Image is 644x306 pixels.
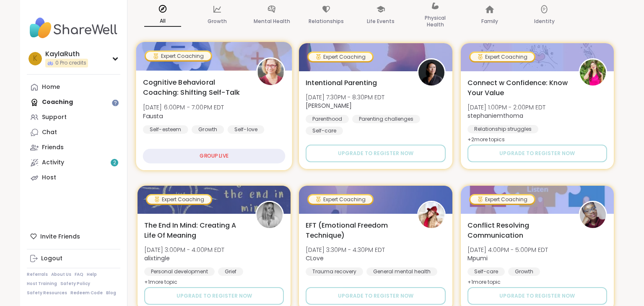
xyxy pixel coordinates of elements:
a: FAQ [75,272,83,277]
button: Upgrade to register now [306,287,445,305]
img: Natasha [418,60,444,86]
div: Personal development [144,267,215,276]
div: General mental health [366,267,437,276]
p: Life Events [367,16,395,26]
div: Expert Coaching [470,195,534,204]
span: K [33,53,37,64]
span: Upgrade to register now [499,150,575,157]
a: About Us [51,272,71,277]
img: alixtingle [257,202,283,228]
div: Host [42,174,56,182]
a: Activity2 [27,155,120,170]
button: Upgrade to register now [144,287,284,305]
span: [DATE] 4:00PM - 5:00PM EDT [467,246,548,254]
p: Physical Health [417,13,454,30]
a: Help [87,272,97,277]
span: Upgrade to register now [177,292,252,300]
p: Mental Health [254,16,290,26]
div: Growth [508,267,540,276]
span: EFT (Emotional Freedom Technique) [306,220,408,241]
a: Chat [27,125,120,140]
button: Upgrade to register now [467,145,607,162]
div: Trauma recovery [306,267,363,276]
a: Referrals [27,272,48,277]
a: Logout [27,251,120,266]
a: Blog [106,290,116,296]
span: [DATE] 1:00PM - 2:00PM EDT [467,103,545,112]
span: [DATE] 3:00PM - 4:00PM EDT [144,246,224,254]
div: Self-care [306,127,343,135]
span: [DATE] 3:30PM - 4:30PM EDT [306,246,385,254]
img: CLove [418,202,444,228]
button: Upgrade to register now [467,287,607,305]
span: 2 [113,159,116,166]
span: Conflict Resolving Communication [467,220,569,241]
a: Home [27,80,120,95]
span: Connect w Confidence: Know Your Value [467,78,569,98]
span: [DATE] 6:00PM - 7:00PM EDT [143,103,224,112]
div: Parenting challenges [352,115,420,123]
span: Upgrade to register now [338,150,413,157]
div: GROUP LIVE [143,149,286,163]
div: Home [42,83,60,91]
img: stephaniemthoma [580,60,606,86]
div: Invite Friends [27,229,120,244]
iframe: Spotlight [112,99,119,106]
span: The End In Mind: Creating A Life Of Meaning [144,220,246,241]
img: Mpumi [580,202,606,228]
img: Fausta [257,59,284,85]
div: Friends [42,143,64,152]
span: Intentional Parenting [306,78,377,88]
p: Identity [534,16,555,26]
span: [DATE] 7:30PM - 8:30PM EDT [306,93,384,101]
a: Host [27,170,120,185]
div: Expert Coaching [309,195,372,204]
b: stephaniemthoma [467,112,523,120]
p: Relationships [309,16,344,26]
button: Upgrade to register now [306,145,445,162]
span: Upgrade to register now [338,292,413,300]
a: Friends [27,140,120,155]
div: Grief [218,267,243,276]
div: Self-care [467,267,505,276]
div: Expert Coaching [147,195,211,204]
a: Host Training [27,281,57,287]
div: Expert Coaching [146,52,211,60]
div: Self-esteem [143,125,188,134]
p: All [144,16,181,27]
b: alixtingle [144,254,170,262]
span: 0 Pro credits [55,60,86,67]
div: Expert Coaching [470,53,534,61]
b: Mpumi [467,254,488,262]
p: Growth [208,16,227,26]
div: Parenthood [306,115,349,123]
a: Safety Resources [27,290,67,296]
div: Growth [192,125,224,134]
div: Activity [42,158,64,167]
a: Redeem Code [70,290,103,296]
b: CLove [306,254,324,262]
img: ShareWell Nav Logo [27,13,120,43]
div: Self-love [228,125,265,134]
span: Cognitive Behavioral Coaching: Shifting Self-Talk [143,77,247,98]
b: Fausta [143,112,163,120]
div: Expert Coaching [309,53,372,61]
div: KaylaRuth [45,49,88,59]
div: Chat [42,128,57,137]
span: Upgrade to register now [499,292,575,300]
div: Relationship struggles [467,125,538,133]
div: Logout [41,254,62,263]
a: Support [27,110,120,125]
a: Safety Policy [60,281,90,287]
b: [PERSON_NAME] [306,101,352,110]
div: Support [42,113,67,122]
p: Family [481,16,498,26]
